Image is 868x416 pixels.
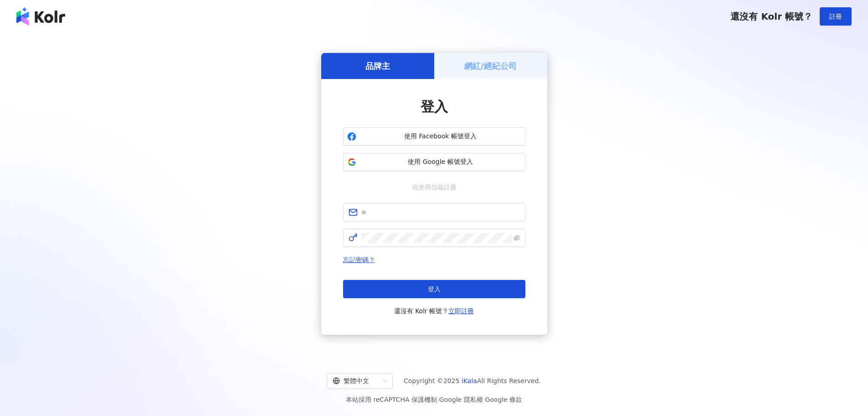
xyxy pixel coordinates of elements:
[820,7,852,26] button: 註冊
[439,396,483,403] a: Google 隱私權
[394,305,474,316] span: 還沒有 Kolr 帳號？
[343,127,525,146] button: 使用 Facebook 帳號登入
[730,11,812,22] span: 還沒有 Kolr 帳號？
[462,377,477,384] a: iKala
[437,396,439,403] span: |
[360,158,521,167] span: 使用 Google 帳號登入
[404,375,541,386] span: Copyright © 2025 All Rights Reserved.
[16,7,65,26] img: logo
[428,285,441,293] span: 登入
[333,374,379,388] div: 繁體中文
[464,60,517,72] h5: 網紅/經紀公司
[406,182,463,192] span: 或使用信箱註冊
[346,394,522,405] span: 本站採用 reCAPTCHA 保護機制
[360,132,521,141] span: 使用 Facebook 帳號登入
[343,280,525,298] button: 登入
[343,153,525,171] button: 使用 Google 帳號登入
[365,60,390,72] h5: 品牌主
[485,396,522,403] a: Google 條款
[448,307,474,315] a: 立即註冊
[483,396,485,403] span: |
[829,13,842,20] span: 註冊
[343,256,375,263] a: 忘記密碼？
[421,99,448,115] span: 登入
[514,235,520,241] span: eye-invisible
